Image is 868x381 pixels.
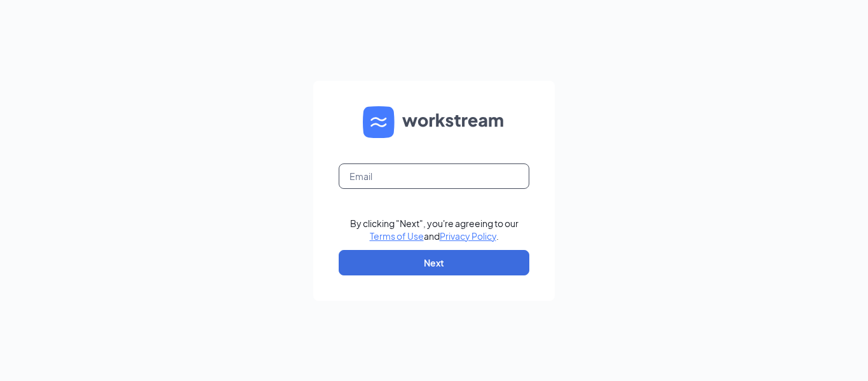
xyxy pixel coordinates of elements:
[440,230,496,242] a: Privacy Policy
[370,230,424,242] a: Terms of Use
[350,217,519,242] div: By clicking "Next", you're agreeing to our and .
[363,106,505,138] img: WS logo and Workstream text
[339,250,529,275] button: Next
[339,163,529,189] input: Email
